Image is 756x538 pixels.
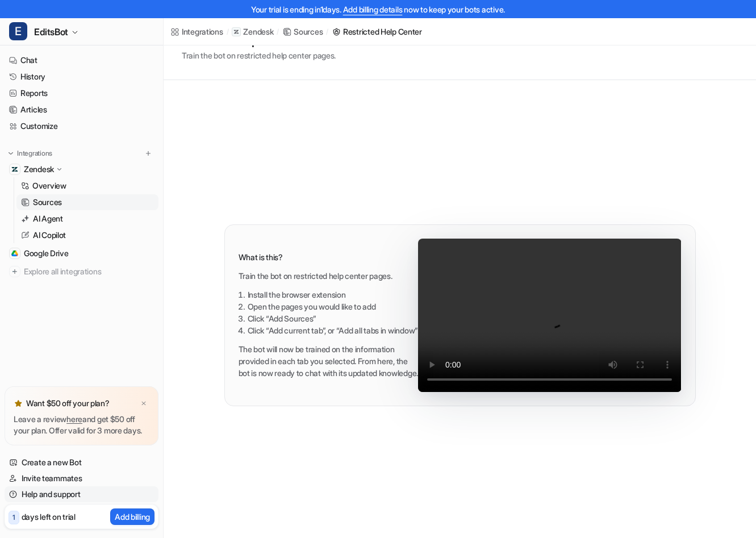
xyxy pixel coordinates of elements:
li: Open the pages you would like to add [248,301,419,312]
p: Leave a review and get $50 off your plan. Offer valid for 3 more days. [14,414,149,436]
p: Integrations [17,149,52,158]
p: Train the bot on restricted help center pages. [239,270,419,282]
img: Zendesk [11,166,18,173]
p: Train the bot on restricted help center pages. [182,49,336,61]
li: Click “Add current tab”, or “Add all tabs in window” [248,324,419,336]
a: here [66,414,82,424]
a: Add billing details [343,5,403,14]
img: menu_add.svg [144,149,152,157]
p: days left on trial [22,511,76,523]
span: E [9,22,27,40]
a: Restricted Help Center [332,26,422,37]
p: AI Agent [33,213,63,224]
a: Google DriveGoogle Drive [5,245,158,261]
p: AI Copilot [33,230,66,241]
img: x [140,400,147,407]
p: Zendesk [24,164,54,175]
li: Click “Add Sources” [248,312,419,324]
a: Help and support [5,486,158,502]
a: Sources [16,194,158,210]
span: EditsBot [34,24,68,40]
a: Customize [5,118,158,134]
p: Add billing [115,511,150,523]
a: Create a new Bot [5,454,158,470]
video: Your browser does not support the video tag. [418,239,681,392]
a: Reports [5,85,158,101]
a: Overview [16,178,158,194]
a: AI Copilot [16,227,158,243]
a: Chat [5,52,158,68]
li: The bot will now be trained on the information provided in each tab you selected. From here, the ... [239,343,419,379]
a: Invite teammates [5,470,158,486]
p: 1 [12,512,15,523]
a: Explore all integrations [5,264,158,280]
span: Google Drive [24,248,69,259]
a: Zendesk [232,26,273,37]
img: expand menu [7,149,15,157]
li: Install the browser extension [248,289,419,301]
img: explore all integrations [9,266,20,277]
p: Overview [32,180,66,191]
p: Sources [33,197,62,208]
a: History [5,69,158,85]
span: / [326,27,328,37]
div: Integrations [182,26,223,37]
a: Articles [5,102,158,118]
a: Integrations [170,26,223,37]
img: star [14,399,23,408]
span: / [227,27,229,37]
span: / [277,27,279,37]
div: Sources [294,26,323,37]
h3: What is this? [239,251,419,263]
img: Google Drive [11,250,18,257]
span: Explore all integrations [24,262,154,281]
button: Integrations [5,148,56,159]
button: Add billing [110,508,154,525]
a: AI Agent [16,211,158,227]
p: Zendesk [243,26,273,37]
div: Restricted Help Center [343,26,422,37]
p: Want $50 off your plan? [26,398,110,409]
a: Sources [282,26,323,37]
